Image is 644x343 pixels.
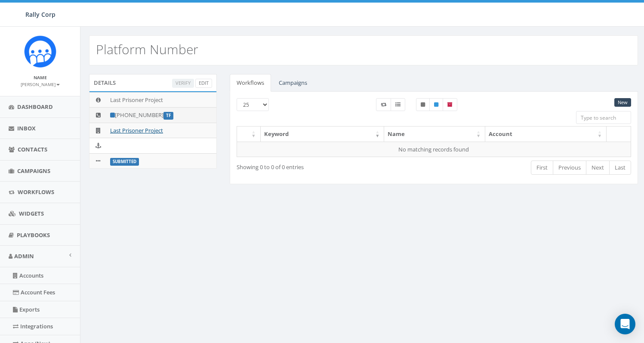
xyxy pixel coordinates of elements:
[443,98,457,111] label: Archived
[110,127,163,134] a: Last Prisoner Project
[261,127,385,142] th: Keyword: activate to sort column ascending
[609,161,631,175] a: Last
[19,210,44,217] span: Widgets
[384,127,485,142] th: Name: activate to sort column ascending
[25,10,55,19] span: Rally Corp
[376,98,391,111] label: Workflow
[89,74,217,91] div: Details
[18,145,47,153] span: Contacts
[163,112,173,120] label: TF
[96,42,198,56] h2: Platform Number
[18,188,54,196] span: Workflows
[272,74,314,92] a: Campaigns
[34,74,47,80] small: Name
[237,160,394,171] div: Showing 0 to 0 of 0 entries
[195,79,212,88] a: Edit
[237,127,261,142] th: : activate to sort column ascending
[614,98,631,107] a: New
[230,74,271,92] a: Workflows
[429,98,443,111] label: Published
[391,98,405,111] label: Menu
[107,92,216,108] td: Last Prisoner Project
[107,108,216,123] td: [PHONE_NUMBER]
[531,161,553,175] a: First
[586,161,610,175] a: Next
[24,35,56,68] img: Icon_1.png
[17,103,53,111] span: Dashboard
[17,167,50,175] span: Campaigns
[17,231,50,239] span: Playbooks
[615,314,635,334] div: Open Intercom Messenger
[416,98,430,111] label: Unpublished
[237,142,632,157] td: No matching records found
[21,81,60,87] small: [PERSON_NAME]
[21,80,60,88] a: [PERSON_NAME]
[553,161,586,175] a: Previous
[110,158,139,166] label: Submitted
[17,124,36,132] span: Inbox
[485,127,607,142] th: Account: activate to sort column ascending
[14,252,34,260] span: Admin
[576,111,631,124] input: Type to search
